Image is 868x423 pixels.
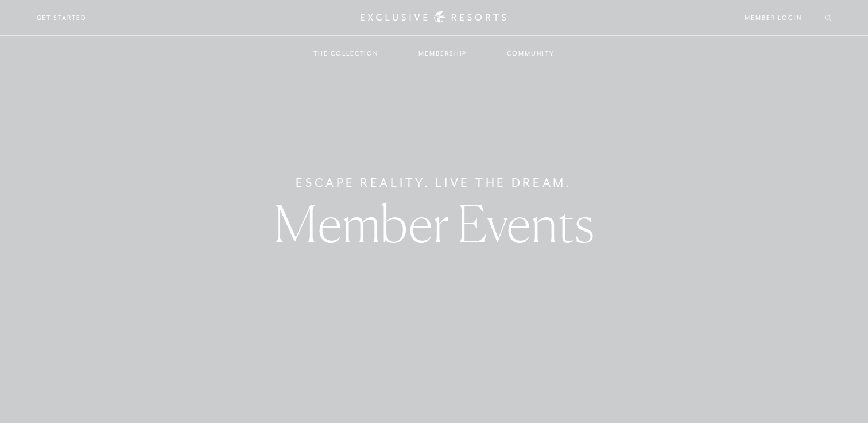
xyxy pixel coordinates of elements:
[302,37,390,70] a: The Collection
[296,174,572,192] h6: Escape Reality. Live The Dream.
[407,37,478,70] a: Membership
[274,198,594,249] h1: Member Events
[495,37,565,70] a: Community
[745,13,801,23] a: Member Login
[37,13,87,23] a: Get Started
